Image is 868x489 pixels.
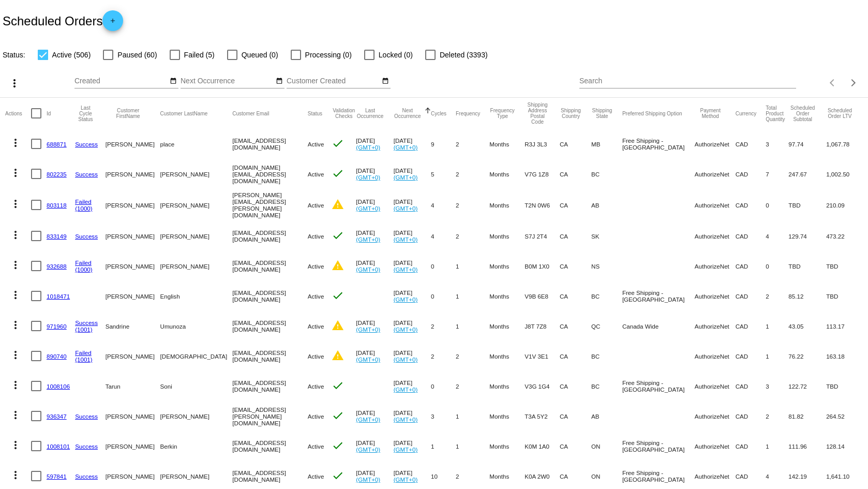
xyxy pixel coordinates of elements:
[356,251,393,281] mat-cell: [DATE]
[826,251,863,281] mat-cell: TBD
[47,413,67,420] a: 936347
[47,353,67,360] a: 890740
[47,141,67,147] a: 688871
[826,129,863,159] mat-cell: 1,067.78
[356,174,380,181] a: (GMT+0)
[788,105,817,122] button: Change sorting for Subtotal
[394,296,418,303] a: (GMT+0)
[107,17,119,29] mat-icon: add
[232,341,307,371] mat-cell: [EMAIL_ADDRESS][DOMAIN_NAME]
[394,476,418,483] a: (GMT+0)
[736,311,766,341] mat-cell: CAD
[160,221,233,251] mat-cell: [PERSON_NAME]
[591,221,622,251] mat-cell: SK
[47,110,51,116] button: Change sorting for Id
[332,137,344,150] mat-icon: check
[489,189,525,221] mat-cell: Months
[9,137,22,149] mat-icon: more_vert
[822,72,843,93] button: Previous page
[489,251,525,281] mat-cell: Months
[394,371,431,401] mat-cell: [DATE]
[106,371,160,401] mat-cell: Tarun
[394,281,431,311] mat-cell: [DATE]
[356,159,393,189] mat-cell: [DATE]
[826,431,863,461] mat-cell: 128.14
[525,311,560,341] mat-cell: J8T 7Z8
[766,251,788,281] mat-cell: 0
[52,49,91,61] span: Active (506)
[106,251,160,281] mat-cell: [PERSON_NAME]
[394,159,431,189] mat-cell: [DATE]
[826,341,863,371] mat-cell: 163.18
[622,110,682,116] button: Change sorting for PreferredShippingOption
[788,311,826,341] mat-cell: 43.05
[160,281,233,311] mat-cell: English
[394,401,431,431] mat-cell: [DATE]
[106,189,160,221] mat-cell: [PERSON_NAME]
[766,221,788,251] mat-cell: 4
[356,311,393,341] mat-cell: [DATE]
[9,439,22,451] mat-icon: more_vert
[170,77,177,85] mat-icon: date_range
[356,189,393,221] mat-cell: [DATE]
[456,251,489,281] mat-cell: 1
[591,431,622,461] mat-cell: ON
[560,311,591,341] mat-cell: CA
[826,221,863,251] mat-cell: 473.22
[456,311,489,341] mat-cell: 1
[394,356,418,363] a: (GMT+0)
[525,281,560,311] mat-cell: V9B 6E8
[332,98,356,129] mat-header-cell: Validation Checks
[579,77,796,85] input: Search
[160,129,233,159] mat-cell: place
[525,341,560,371] mat-cell: V1V 3E1
[3,51,25,59] span: Status:
[766,431,788,461] mat-cell: 1
[766,98,788,129] mat-header-cell: Total Product Quantity
[560,189,591,221] mat-cell: CA
[75,356,93,363] a: (1001)
[160,311,233,341] mat-cell: Umunoza
[232,221,307,251] mat-cell: [EMAIL_ADDRESS][DOMAIN_NAME]
[232,129,307,159] mat-cell: [EMAIL_ADDRESS][DOMAIN_NAME]
[394,108,422,119] button: Change sorting for NextOccurrenceUtc
[560,341,591,371] mat-cell: CA
[591,189,622,221] mat-cell: AB
[431,189,456,221] mat-cell: 4
[736,371,766,401] mat-cell: CAD
[75,259,92,266] a: Failed
[9,198,22,210] mat-icon: more_vert
[75,413,98,420] a: Success
[160,371,233,401] mat-cell: Soni
[160,401,233,431] mat-cell: [PERSON_NAME]
[394,431,431,461] mat-cell: [DATE]
[394,221,431,251] mat-cell: [DATE]
[356,431,393,461] mat-cell: [DATE]
[356,326,380,333] a: (GMT+0)
[591,401,622,431] mat-cell: AB
[560,251,591,281] mat-cell: CA
[232,110,269,116] button: Change sorting for CustomerEmail
[308,110,322,116] button: Change sorting for Status
[75,205,93,212] a: (1000)
[106,129,160,159] mat-cell: [PERSON_NAME]
[591,159,622,189] mat-cell: BC
[826,159,863,189] mat-cell: 1,002.50
[440,49,488,61] span: Deleted (3393)
[394,311,431,341] mat-cell: [DATE]
[695,341,736,371] mat-cell: AuthorizeNet
[356,416,380,423] a: (GMT+0)
[489,221,525,251] mat-cell: Months
[75,105,96,122] button: Change sorting for LastProcessingCycleId
[622,371,695,401] mat-cell: Free Shipping - [GEOGRAPHIC_DATA]
[287,77,380,85] input: Customer Created
[525,129,560,159] mat-cell: R3J 3L3
[456,189,489,221] mat-cell: 2
[622,129,695,159] mat-cell: Free Shipping - [GEOGRAPHIC_DATA]
[591,341,622,371] mat-cell: BC
[843,72,864,93] button: Next page
[9,349,22,361] mat-icon: more_vert
[695,311,736,341] mat-cell: AuthorizeNet
[489,159,525,189] mat-cell: Months
[3,10,123,31] h2: Scheduled Orders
